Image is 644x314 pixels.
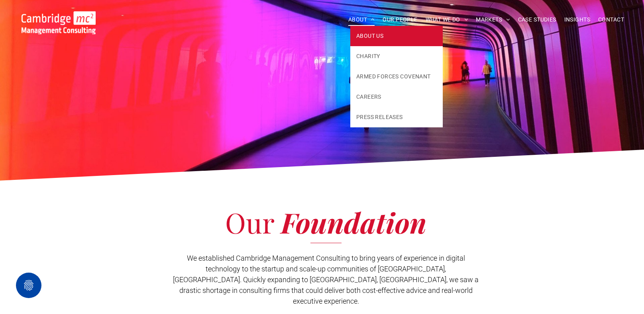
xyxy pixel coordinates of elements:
img: Go to Homepage [22,11,96,34]
a: OUR PEOPLE [379,14,421,26]
span: Foundation [281,203,426,241]
span: ABOUT [348,14,375,26]
span: Our [225,203,274,241]
a: ABOUT US [350,26,443,46]
a: CAREERS [350,87,443,107]
a: Your Business Transformed | Cambridge Management Consulting [22,12,96,21]
a: CONTACT [594,14,628,26]
a: ARMED FORCES COVENANT [350,66,443,87]
span: ABOUT US [356,32,383,40]
a: INSIGHTS [560,14,594,26]
a: MARKETS [472,14,514,26]
a: WHAT WE DO [422,14,472,26]
span: CAREERS [356,93,381,101]
a: ABOUT [344,14,379,26]
span: PRESS RELEASES [356,113,403,121]
a: CASE STUDIES [514,14,560,26]
span: ARMED FORCES COVENANT [356,72,431,81]
span: We established Cambridge Management Consulting to bring years of experience in digital technology... [173,254,479,305]
a: CHARITY [350,46,443,66]
a: PRESS RELEASES [350,107,443,127]
span: CHARITY [356,52,380,60]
